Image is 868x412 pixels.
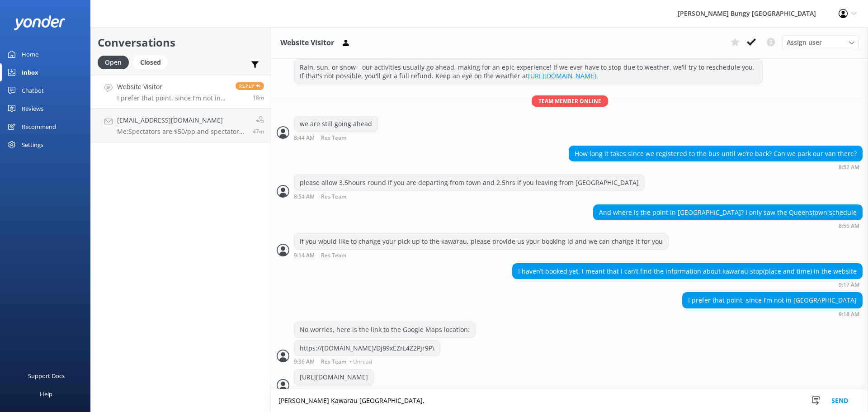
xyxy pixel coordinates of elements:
div: No worries, here is the link to the Google Maps location: [294,322,475,337]
button: Send [823,389,857,412]
p: I prefer that point, since I’m not in [GEOGRAPHIC_DATA] [117,94,229,102]
p: Me: Spectators are $50/pp and spectators under 10 are free [117,128,246,136]
strong: 9:36 AM [294,359,315,365]
h4: Website Visitor [117,82,229,92]
span: Res Team [321,135,346,141]
h2: Conversations [98,34,264,51]
strong: 9:14 AM [294,253,315,259]
div: https://[DOMAIN_NAME]/Dj89xEZrL4Z2Pjr9P\ [294,341,440,356]
h4: [EMAIL_ADDRESS][DOMAIN_NAME] [117,115,246,125]
div: Oct 05 2025 09:18am (UTC +13:00) Pacific/Auckland [682,311,863,317]
a: [EMAIL_ADDRESS][DOMAIN_NAME]Me:Spectators are $50/pp and spectators under 10 are free47m [91,109,271,142]
div: Settings [22,136,43,154]
div: Oct 05 2025 09:37am (UTC +13:00) Pacific/Auckland [294,388,374,394]
span: • Unread [349,388,372,394]
div: Oct 05 2025 08:56am (UTC +13:00) Pacific/Auckland [593,223,863,229]
div: How long it takes since we registered to the bus until we’re back? Can we park our van there? [569,146,862,161]
strong: 9:37 AM [294,388,315,394]
div: Oct 05 2025 08:52am (UTC +13:00) Pacific/Auckland [569,164,863,170]
strong: 8:44 AM [294,135,315,141]
textarea: [PERSON_NAME] Kawarau [GEOGRAPHIC_DATA], [271,389,868,412]
span: Oct 05 2025 09:18am (UTC +13:00) Pacific/Auckland [253,94,264,101]
span: • Unread [349,359,372,365]
a: Open [98,57,133,67]
div: Oct 05 2025 09:17am (UTC +13:00) Pacific/Auckland [512,281,863,288]
span: Res Team [321,388,346,394]
div: Open [98,56,129,69]
div: Support Docs [28,367,65,385]
img: yonder-white-logo.png [14,15,66,30]
div: Oct 05 2025 08:54am (UTC +13:00) Pacific/Auckland [294,193,645,200]
div: Oct 05 2025 09:36am (UTC +13:00) Pacific/Auckland [294,358,440,365]
span: Oct 05 2025 08:49am (UTC +13:00) Pacific/Auckland [253,128,264,135]
div: please allow 3.5hours round if you are departing from town and 2.5hrs if you leaving from [GEOGRA... [294,175,644,190]
div: Closed [133,56,168,69]
div: we are still going ahead [294,116,377,132]
span: Assign user [787,38,822,47]
div: Home [22,45,38,63]
strong: 9:17 AM [839,282,859,288]
span: Team member online [532,95,608,107]
div: Oct 05 2025 08:44am (UTC +13:00) Pacific/Auckland [294,134,378,141]
a: Website VisitorI prefer that point, since I’m not in [GEOGRAPHIC_DATA]Reply18m [91,75,271,109]
strong: 8:52 AM [839,165,859,170]
span: Res Team [321,253,346,259]
div: Chatbot [22,81,44,99]
div: [URL][DOMAIN_NAME] [294,369,373,385]
span: Res Team [321,359,346,365]
div: Assign User [782,35,859,50]
div: And where is the point in [GEOGRAPHIC_DATA]? I only saw the Queenstown schedule [594,205,862,220]
div: Recommend [22,118,56,136]
div: I prefer that point, since I’m not in [GEOGRAPHIC_DATA] [683,293,862,308]
div: Rain, sun, or snow—our activities usually go ahead, making for an epic experience! If we ever hav... [294,60,762,84]
strong: 9:18 AM [839,312,859,317]
strong: 8:56 AM [839,223,859,229]
div: if you would like to change your pick up to the kawarau, please provide us your booking id and we... [294,234,668,249]
span: Res Team [321,194,346,200]
h3: Website Visitor [280,37,334,49]
a: [URL][DOMAIN_NAME]. [528,71,598,80]
div: Inbox [22,63,38,81]
div: Oct 05 2025 09:14am (UTC +13:00) Pacific/Auckland [294,252,669,259]
div: Reviews [22,99,43,118]
a: Closed [133,57,172,67]
span: Reply [236,82,264,90]
div: Help [40,385,52,403]
div: I haven’t booked yet, I meant that I can’t find the information about kawarau stop(place and time... [513,264,862,279]
strong: 8:54 AM [294,194,315,200]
